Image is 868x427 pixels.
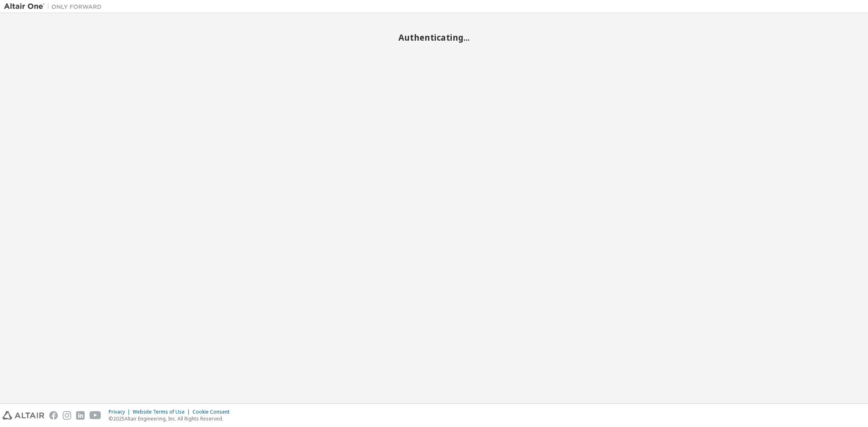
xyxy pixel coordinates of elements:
div: Cookie Consent [192,409,234,415]
img: instagram.svg [63,411,71,420]
img: altair_logo.svg [2,411,44,420]
img: facebook.svg [49,411,58,420]
div: Website Terms of Use [133,409,192,415]
img: youtube.svg [90,411,101,420]
div: Privacy [109,409,133,415]
img: linkedin.svg [76,411,85,420]
h2: Authenticating... [4,32,864,43]
img: Altair One [4,2,106,11]
p: © 2025 Altair Engineering, Inc. All Rights Reserved. [109,415,234,422]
